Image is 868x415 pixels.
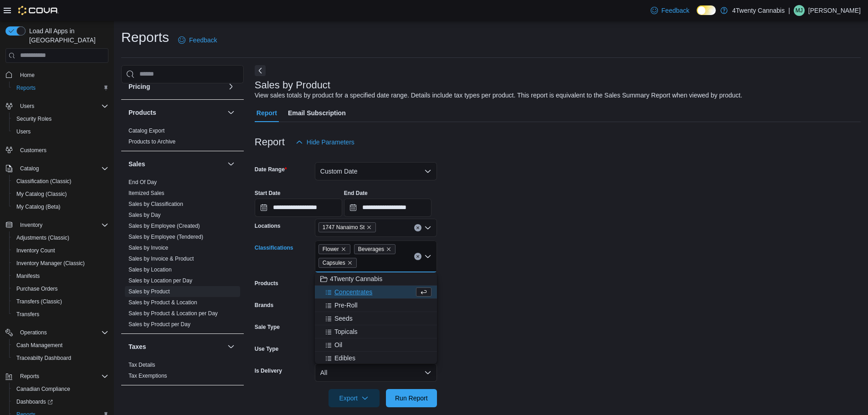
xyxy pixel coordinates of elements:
span: MJ [796,5,803,16]
span: Feedback [662,6,689,15]
a: Sales by Invoice [128,245,168,251]
a: Canadian Compliance [13,384,74,395]
span: Transfers [13,309,108,320]
a: Transfers [13,309,43,320]
label: Sale Type [255,323,280,331]
label: Brands [255,302,273,309]
span: Products to Archive [128,138,175,145]
button: All [315,364,437,382]
a: Purchase Orders [13,283,62,294]
div: Products [121,125,244,151]
button: Clear input [414,224,421,231]
a: Adjustments (Classic) [13,232,73,243]
a: Sales by Employee (Tendered) [128,234,203,240]
span: Pre-Roll [334,301,358,310]
a: Itemized Sales [128,190,164,196]
span: Dashboards [13,396,108,407]
span: My Catalog (Classic) [13,189,108,200]
span: Sales by Product & Location [128,299,197,306]
a: Sales by Product per Day [128,321,190,328]
span: Tax Exemptions [128,372,167,379]
span: Sales by Classification [128,200,183,208]
button: Remove Flower from selection in this group [341,246,346,252]
span: Reports [20,373,39,380]
span: Flower [323,245,339,254]
span: Customers [20,147,46,154]
button: Remove 1747 Nanaimo St from selection in this group [366,225,372,230]
a: Sales by Location per Day [128,277,192,284]
span: Catalog [16,163,108,174]
span: Sales by Product & Location per Day [128,310,218,317]
button: Inventory Manager (Classic) [9,257,112,270]
span: End Of Day [128,179,157,186]
span: Cash Management [16,342,62,349]
button: Products [226,107,236,118]
a: Security Roles [13,113,55,124]
span: Edibles [334,354,355,363]
button: Clear input [414,253,421,260]
span: Sales by Employee (Tendered) [128,233,203,241]
a: Products to Archive [128,138,175,145]
span: Adjustments (Classic) [16,234,69,241]
span: Sales by Location [128,266,172,273]
span: Inventory Manager (Classic) [13,258,108,269]
h3: Sales by Product [255,80,330,91]
h3: Report [255,137,285,148]
span: Flower [318,244,350,254]
span: Users [16,128,31,135]
span: Canadian Compliance [16,385,70,393]
span: Beverages [358,245,384,254]
span: Operations [16,327,108,338]
label: Locations [255,222,281,230]
span: Adjustments (Classic) [13,232,108,243]
h3: Products [128,108,156,117]
a: Sales by Classification [128,201,183,207]
button: Canadian Compliance [9,383,112,395]
button: Traceabilty Dashboard [9,352,112,364]
span: Traceabilty Dashboard [13,353,108,364]
a: Traceabilty Dashboard [13,353,75,364]
span: Security Roles [13,113,108,124]
span: Customers [16,144,108,156]
span: Sales by Day [128,211,161,219]
span: Manifests [13,271,108,282]
button: Sales [226,159,236,169]
span: Security Roles [16,115,51,123]
button: Export [329,389,380,407]
input: Press the down key to open a popover containing a calendar. [344,199,431,217]
span: Topicals [334,327,358,336]
button: Seeds [315,312,437,325]
span: Classification (Classic) [13,176,108,187]
span: Inventory [20,221,42,229]
button: Sales [128,159,224,169]
span: Inventory Count [13,245,108,256]
button: Home [2,68,112,82]
button: Hide Parameters [292,133,358,151]
button: My Catalog (Beta) [9,200,112,213]
p: [PERSON_NAME] [808,5,861,16]
span: Beverages [354,244,395,254]
a: Feedback [175,31,221,49]
a: Feedback [647,1,693,20]
span: Inventory Manager (Classic) [16,260,85,267]
a: Catalog Export [128,128,164,134]
button: Transfers [9,308,112,321]
span: Itemized Sales [128,190,164,197]
button: Customers [2,143,112,157]
a: Manifests [13,271,43,282]
span: My Catalog (Beta) [16,203,61,210]
button: Reports [16,371,43,382]
button: Close list of options [424,253,431,260]
div: Taxes [121,359,244,385]
a: Sales by Employee (Created) [128,223,200,229]
a: Sales by Product [128,288,170,295]
span: Reports [16,371,108,382]
button: Transfers (Classic) [9,295,112,308]
button: Products [128,108,224,117]
span: Traceabilty Dashboard [16,354,71,362]
button: 4Twenty Cannabis [315,272,437,286]
span: Operations [20,329,47,336]
span: Sales by Invoice & Product [128,255,194,262]
label: Start Date [255,190,281,197]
